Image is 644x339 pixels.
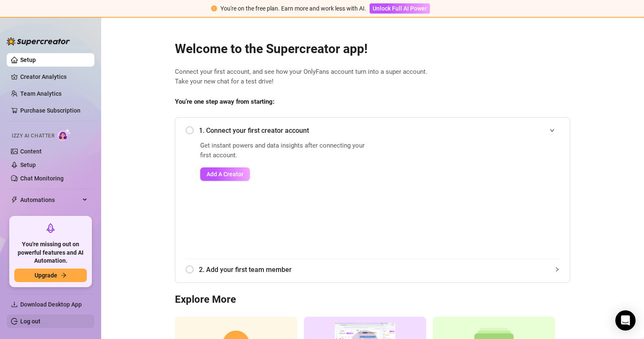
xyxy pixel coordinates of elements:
span: Get instant powers and data insights after connecting your first account. [200,141,370,161]
span: Connect your first account, and see how your OnlyFans account turn into a super account. Take you... [175,67,570,87]
a: Add A Creator [200,167,370,181]
span: exclamation-circle [211,5,217,11]
a: Setup [20,56,36,63]
strong: You’re one step away from starting: [175,98,274,105]
span: Chat Copilot [20,210,80,223]
span: Add A Creator [207,171,244,178]
span: rocket [46,223,56,233]
a: Unlock Full AI Power [370,5,430,12]
span: download [11,301,18,308]
span: 1. Connect your first creator account [199,125,560,136]
span: You're on the free plan. Earn more and work less with AI. [220,5,366,12]
div: 1. Connect your first creator account [185,120,560,141]
span: Izzy AI Chatter [12,132,54,140]
a: Team Analytics [20,90,62,97]
a: Content [20,148,42,155]
a: Creator Analytics [20,70,88,83]
span: Upgrade [35,272,57,279]
a: Log out [20,318,40,325]
a: Purchase Subscription [20,104,88,117]
span: Download Desktop App [20,301,82,308]
button: Upgradearrow-right [14,269,87,282]
iframe: Add Creators [391,141,560,249]
span: You're missing out on powerful features and AI Automation. [14,240,87,265]
span: Automations [20,193,80,207]
span: thunderbolt [11,196,18,203]
h2: Welcome to the Supercreator app! [175,41,570,57]
h3: Explore More [175,293,570,307]
span: arrow-right [61,272,67,278]
button: Unlock Full AI Power [370,3,430,13]
a: Setup [20,161,36,168]
div: 2. Add your first team member [185,259,560,280]
span: Unlock Full AI Power [373,5,427,12]
span: collapsed [555,267,560,272]
div: Open Intercom Messenger [615,310,636,331]
img: AI Chatter [58,129,71,141]
a: Chat Monitoring [20,175,64,182]
span: expanded [550,128,555,133]
img: logo-BBDzfeDw.svg [7,37,70,46]
button: Add A Creator [200,167,250,181]
span: 2. Add your first team member [199,264,560,275]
